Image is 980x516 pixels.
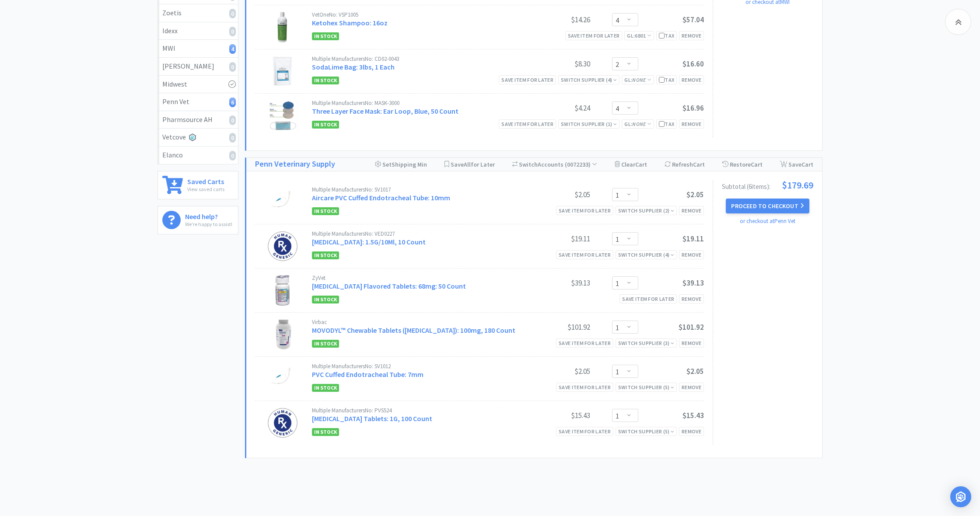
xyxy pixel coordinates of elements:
div: Switch Supplier ( 4 ) [561,76,617,84]
img: e7f5fbad60ed4028bfefeea7b07f5766_614253.png [267,275,298,306]
div: $2.05 [525,189,590,200]
a: Saved CartsView saved carts [157,171,238,199]
div: Tax [659,120,674,128]
span: $39.13 [682,278,704,288]
a: Midwest [158,76,238,94]
div: Save item for later [619,294,677,303]
img: 608795e2ad454523ad06e71c004b7c79_158217.png [267,231,298,261]
span: All [464,160,471,168]
span: In Stock [312,296,339,303]
div: Remove [679,119,704,129]
a: Zoetis0 [158,4,238,22]
div: Save item for later [499,119,556,129]
div: Switch Supplier ( 1 ) [561,120,617,128]
div: Switch Supplier ( 5 ) [618,427,674,436]
div: Save item for later [556,206,613,215]
span: Cart [693,160,705,168]
i: 0 [229,27,236,36]
span: Save for Later [451,160,495,168]
div: $15.43 [525,410,590,421]
div: Idexx [162,25,234,37]
div: Clear [615,158,647,171]
div: $39.13 [525,278,590,288]
span: GL: [624,121,651,127]
span: $179.69 [782,180,813,190]
a: or checkout at Penn Vet [740,217,795,225]
div: Multiple Manufacturers No: SV1017 [312,187,525,192]
div: Penn Vet [162,96,234,108]
div: Restore [722,158,763,171]
a: MOVODYL™ Chewable Tablets ([MEDICAL_DATA]): 100mg, 180 Count [312,326,515,335]
a: Aircare PVC Cuffed Endotracheal Tube: 10mm [312,193,450,202]
a: MWI4 [158,40,238,58]
i: 0 [229,115,236,125]
i: None [632,77,646,83]
span: $2.05 [686,190,704,199]
div: $8.30 [525,59,590,69]
div: Save item for later [499,75,556,84]
a: SodaLime Bag: 3lbs, 1 Each [312,63,395,71]
div: Multiple Manufacturers No: MASK-3000 [312,100,525,106]
p: View saved carts [187,185,224,193]
a: [PERSON_NAME]0 [158,58,238,76]
i: 0 [229,151,236,160]
div: $2.05 [525,366,590,377]
div: Multiple Manufacturers No: SV1012 [312,363,525,369]
div: Tax [659,76,674,84]
i: 0 [229,9,236,18]
img: 7253c1b84d5e4912ba3c8f6d2c730639_497201.png [272,56,293,87]
div: VetOne No: VSP1005 [312,12,525,17]
a: Pharmsource AH0 [158,111,238,129]
span: $19.11 [682,234,704,244]
div: Tax [659,31,674,40]
a: Elanco0 [158,146,238,164]
div: [PERSON_NAME] [162,61,234,72]
a: Ketohex Shampoo: 16oz [312,18,388,27]
i: 0 [229,133,236,143]
span: Switch [519,160,538,168]
div: $14.26 [525,14,590,25]
div: Virbac [312,319,525,325]
p: We're happy to assist! [185,220,232,228]
div: Multiple Manufacturers No: PVS524 [312,408,525,413]
div: Elanco [162,150,234,161]
div: Save item for later [565,31,623,40]
div: Remove [679,206,704,215]
span: ( 0072233 ) [563,160,597,168]
span: In Stock [312,428,339,436]
img: a5691850882449369d33c6a07f1035b0_164443.png [267,187,298,217]
img: e071d21e3a10495c8bf76cd105c3b93e_157886.png [267,408,298,438]
i: 4 [229,44,236,54]
div: Zoetis [162,7,234,19]
span: $16.60 [682,59,704,69]
div: Refresh [665,158,705,171]
span: Cart [635,160,647,168]
span: In Stock [312,32,339,40]
span: GL: [624,77,651,83]
a: Vetcove0 [158,129,238,146]
div: Remove [679,383,704,392]
span: $101.92 [679,322,704,332]
div: Remove [679,31,704,40]
a: Idexx0 [158,22,238,40]
img: 4d84ee028f024a319066d820fcd02de7_504684.png [267,319,298,350]
span: Cart [801,160,813,168]
div: Pharmsource AH [162,114,234,126]
span: In Stock [312,207,339,215]
span: Cart [751,160,763,168]
span: $15.43 [682,411,704,420]
div: Switch Supplier ( 3 ) [618,339,674,347]
button: Proceed to Checkout [726,199,809,213]
div: Subtotal ( 6 item s ): [722,180,813,190]
div: Midwest [162,79,234,90]
div: Vetcove [162,132,234,143]
a: [MEDICAL_DATA]: 1.5G/10Ml, 10 Count [312,237,426,246]
div: Remove [679,427,704,436]
div: ZyVet [312,275,525,281]
div: $101.92 [525,322,590,332]
img: 64f414e75d07445886f33546bdf4b286_377221.png [267,100,298,131]
span: Set [382,160,392,168]
a: Penn Veterinary Supply [255,158,335,171]
img: 1eab0b666ef64dae88bfbcc8e04deef4_161379.png [267,363,298,394]
h6: Need help? [185,211,232,220]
